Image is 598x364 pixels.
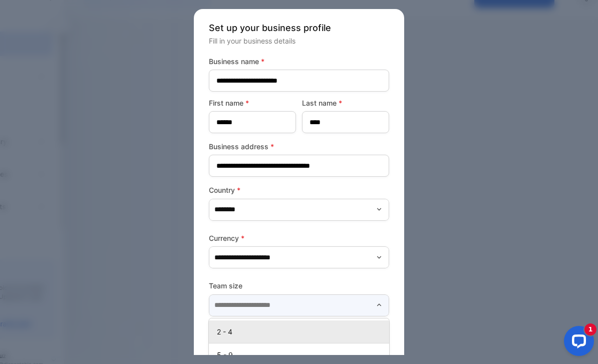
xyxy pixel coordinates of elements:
[209,233,389,243] label: Currency
[209,56,389,67] label: Business name
[209,98,296,108] label: First name
[209,21,389,35] p: Set up your business profile
[302,98,389,108] label: Last name
[556,322,598,364] iframe: LiveChat chat widget
[209,185,389,195] label: Country
[209,280,389,291] label: Team size
[209,141,389,152] label: Business address
[217,349,385,360] p: 5 - 9
[209,36,389,46] p: Fill in your business details
[217,326,385,337] p: 2 - 4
